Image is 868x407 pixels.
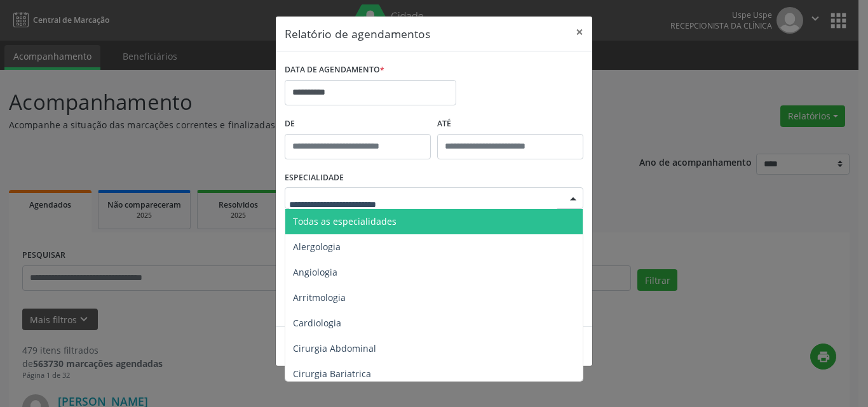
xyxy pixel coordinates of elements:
[293,266,337,278] span: Angiologia
[293,368,371,380] span: Cirurgia Bariatrica
[293,241,341,253] span: Alergologia
[293,317,341,329] span: Cardiologia
[285,168,344,188] label: ESPECIALIDADE
[285,114,431,134] label: De
[293,342,376,354] span: Cirurgia Abdominal
[293,291,346,304] span: Arritmologia
[293,215,397,227] span: Todas as especialidades
[285,60,384,80] label: DATA DE AGENDAMENTO
[437,114,583,134] label: ATÉ
[567,17,592,48] button: Close
[285,25,430,42] h5: Relatório de agendamentos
